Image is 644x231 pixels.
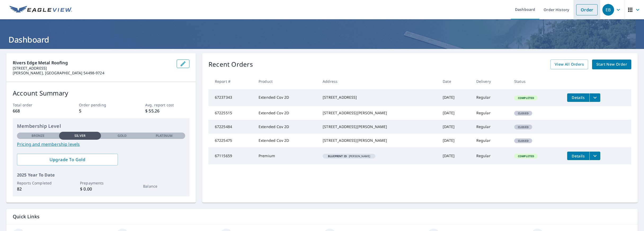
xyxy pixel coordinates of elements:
span: Upgrade To Gold [21,157,114,162]
td: [DATE] [438,89,472,106]
p: Bronze [32,133,45,138]
p: [PERSON_NAME], [GEOGRAPHIC_DATA] 54498-9724 [13,71,172,75]
th: Delivery [472,74,510,89]
th: Address [318,74,438,89]
span: Closed [515,139,532,143]
a: Start New Order [592,60,631,69]
td: 67225475 [208,134,254,147]
div: [STREET_ADDRESS][PERSON_NAME] [323,110,434,116]
button: filesDropdownBtn-67115659 [589,152,600,160]
p: Balance [143,183,185,189]
p: 668 [13,108,57,114]
p: Quick Links [13,213,631,220]
td: 67115659 [208,147,254,164]
p: Avg. report cost [145,102,189,108]
td: [DATE] [438,106,472,120]
p: Prepayments [80,180,122,186]
td: Regular [472,134,510,147]
div: [STREET_ADDRESS][PERSON_NAME] [323,124,434,129]
td: [DATE] [438,147,472,164]
th: Date [438,74,472,89]
a: View All Orders [550,60,588,69]
th: Status [510,74,563,89]
a: Pricing and membership levels [17,141,185,147]
p: [STREET_ADDRESS] [13,66,172,71]
td: Extended Cov 2D [254,134,318,147]
a: Order [576,4,598,15]
span: Closed [515,111,532,115]
em: Blueprint ID [328,155,347,157]
div: [STREET_ADDRESS] [323,95,434,100]
span: Completed [515,96,537,100]
img: EV Logo [10,6,72,14]
td: Premium [254,147,318,164]
p: $ 0.00 [80,186,122,192]
p: Order pending [79,102,123,108]
th: Report # [208,74,254,89]
td: Extended Cov 2D [254,120,318,134]
td: Regular [472,89,510,106]
p: 2025 Year To Date [17,172,185,178]
td: Regular [472,147,510,164]
p: Recent Orders [208,60,253,69]
td: Extended Cov 2D [254,106,318,120]
a: Upgrade To Gold [17,154,118,165]
td: 67225484 [208,120,254,134]
span: Completed [515,154,537,158]
h1: Dashboard [6,34,638,45]
td: [DATE] [438,120,472,134]
p: Platinum [156,133,172,138]
p: Account Summary [13,88,189,98]
span: View All Orders [555,61,584,68]
p: 82 [17,186,59,192]
span: [PERSON_NAME] [325,155,373,157]
span: Start New Order [596,61,627,68]
p: Reports Completed [17,180,59,186]
p: Membership Level [17,123,185,130]
div: EB [602,4,614,16]
button: filesDropdownBtn-67237343 [589,93,600,102]
p: Silver [74,133,86,138]
p: 5 [79,108,123,114]
button: detailsBtn-67237343 [567,93,589,102]
td: Extended Cov 2D [254,89,318,106]
td: Regular [472,120,510,134]
span: Details [570,95,586,100]
td: 67225515 [208,106,254,120]
td: 67237343 [208,89,254,106]
div: [STREET_ADDRESS][PERSON_NAME] [323,138,434,143]
p: Gold [118,133,127,138]
th: Product [254,74,318,89]
td: Regular [472,106,510,120]
p: Total order [13,102,57,108]
span: Details [570,153,586,158]
span: Closed [515,125,532,129]
p: Rivers Edge Metal Roofing [13,60,172,66]
td: [DATE] [438,134,472,147]
button: detailsBtn-67115659 [567,152,589,160]
p: $ 55.26 [145,108,189,114]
